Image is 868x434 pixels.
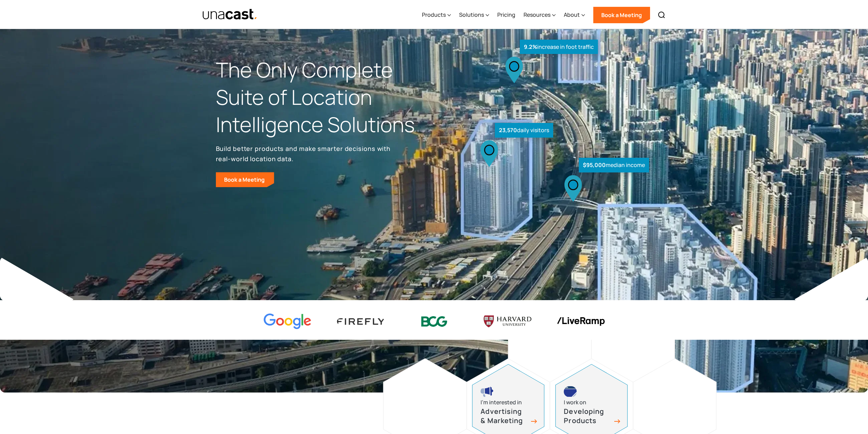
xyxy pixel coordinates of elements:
[481,398,522,407] div: I’m interested in
[564,407,612,425] h3: Developing Products
[264,313,311,330] img: Google logo Color
[216,143,393,164] p: Build better products and make smarter decisions with real-world location data.
[564,1,585,29] div: About
[481,407,528,425] h3: Advertising & Marketing
[583,161,606,169] strong: $95,000
[524,1,556,29] div: Resources
[202,9,258,20] img: Unacast text logo
[497,1,515,29] a: Pricing
[216,56,434,138] h1: The Only Complete Suite of Location Intelligence Solutions
[520,40,598,54] div: increase in foot traffic
[524,11,550,19] div: Resources
[579,158,649,172] div: median income
[481,386,494,397] img: advertising and marketing icon
[524,43,537,51] strong: 9.2%
[593,7,650,23] a: Book a Meeting
[499,126,517,134] strong: 23,570
[459,11,484,19] div: Solutions
[422,11,446,19] div: Products
[658,11,666,19] img: Search icon
[564,398,586,407] div: I work on
[564,386,577,397] img: developing products icon
[484,313,531,330] img: Harvard U logo
[422,1,451,29] div: Products
[495,123,553,138] div: daily visitors
[459,1,489,29] div: Solutions
[564,11,580,19] div: About
[202,9,258,20] a: home
[410,312,458,331] img: BCG logo
[216,172,274,187] a: Book a Meeting
[337,318,385,325] img: Firefly Advertising logo
[557,317,605,326] img: liveramp logo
